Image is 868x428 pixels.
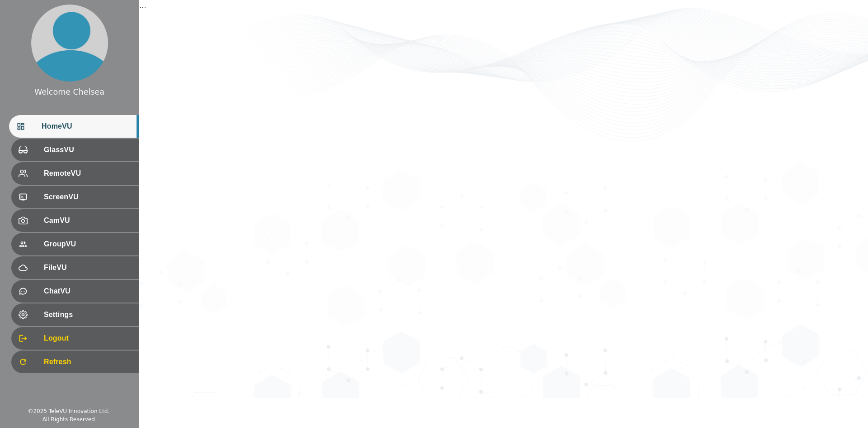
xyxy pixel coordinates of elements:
[44,262,132,273] span: FileVU
[44,192,132,202] span: ScreenVU
[11,351,139,373] div: Refresh
[11,209,139,232] div: CamVU
[42,415,95,423] div: All Rights Reserved
[44,309,132,320] span: Settings
[44,215,132,226] span: CamVU
[11,280,139,303] div: ChatVU
[42,121,132,132] span: HomeVU
[44,356,132,367] span: Refresh
[11,303,139,326] div: Settings
[11,162,139,185] div: RemoteVU
[31,5,108,82] img: profile.png
[44,286,132,297] span: ChatVU
[44,168,132,179] span: RemoteVU
[44,239,132,250] span: GroupVU
[34,86,104,98] div: Welcome Chelsea
[11,233,139,255] div: GroupVU
[11,139,139,161] div: GlassVU
[9,115,139,138] div: HomeVU
[11,327,139,350] div: Logout
[44,333,132,344] span: Logout
[11,186,139,208] div: ScreenVU
[44,144,132,155] span: GlassVU
[28,407,109,415] div: © 2025 TeleVU Innovation Ltd.
[11,256,139,279] div: FileVU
